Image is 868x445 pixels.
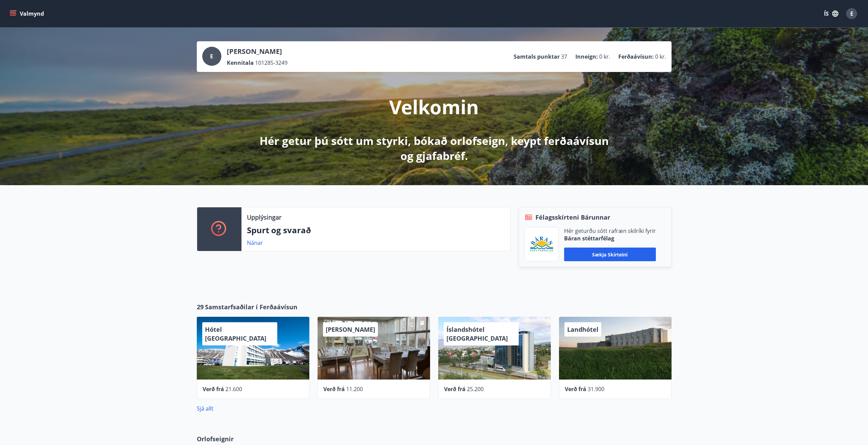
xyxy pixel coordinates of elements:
[575,53,598,60] p: Inneign :
[247,213,281,222] p: Upplýsingar
[197,302,204,311] span: 29
[561,53,567,60] span: 37
[254,133,614,163] p: Hér getur þú sótt um styrki, bókað orlofseign, keypt ferðaávísun og gjafabréf.
[197,405,214,412] a: Sjá allt
[530,236,553,252] img: Bz2lGXKH3FXEIQKvoQ8VL0Fr0uCiWgfgA3I6fSs8.png
[843,5,860,22] button: E
[323,385,345,393] span: Verð frá
[346,385,363,393] span: 11.200
[227,59,254,66] p: Kennitala
[210,53,213,60] span: E
[389,94,479,120] p: Velkomin
[850,10,853,17] span: E
[564,227,656,235] p: Hér geturðu sótt rafræn skilríki fyrir
[820,8,842,20] button: ÍS
[514,53,560,60] p: Samtals punktar
[599,53,610,60] span: 0 kr.
[255,59,288,66] span: 101285-3249
[197,434,234,443] span: Orlofseignir
[618,53,654,60] p: Ferðaávísun :
[444,385,466,393] span: Verð frá
[588,385,604,393] span: 31.900
[564,235,656,242] p: Báran stéttarfélag
[535,213,610,222] span: Félagsskírteni Bárunnar
[655,53,666,60] span: 0 kr.
[446,325,508,342] span: Íslandshótel [GEOGRAPHIC_DATA]
[326,325,375,333] span: [PERSON_NAME]
[225,385,242,393] span: 21.600
[205,325,266,342] span: Hótel [GEOGRAPHIC_DATA]
[8,8,47,20] button: menu
[567,325,599,333] span: Landhótel
[467,385,484,393] span: 25.200
[203,385,224,393] span: Verð frá
[565,385,586,393] span: Verð frá
[247,224,505,236] p: Spurt og svarað
[227,47,288,56] p: [PERSON_NAME]
[564,248,656,261] button: Sækja skírteini
[205,302,297,311] span: Samstarfsaðilar í Ferðaávísun
[247,239,263,247] a: Nánar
